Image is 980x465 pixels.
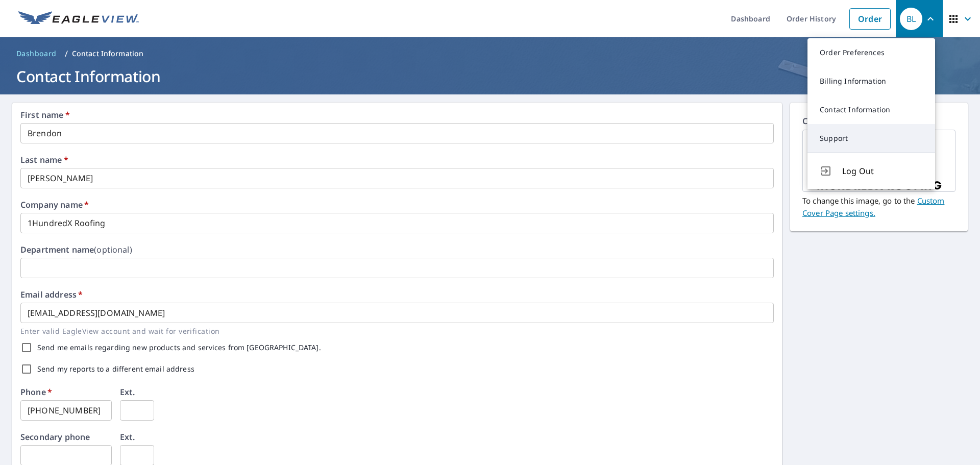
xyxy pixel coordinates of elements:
label: Secondary phone [20,433,90,441]
p: Contact Information [72,48,144,59]
nav: breadcrumb [12,45,968,62]
label: Last name [20,156,68,164]
button: Log Out [807,153,935,189]
a: Order Preferences [807,38,935,67]
label: Ext. [120,433,135,441]
span: Dashboard [16,48,57,59]
li: / [65,47,68,60]
label: Send me emails regarding new products and services from [GEOGRAPHIC_DATA]. [37,344,321,351]
a: Order [849,8,891,30]
p: Enter valid EagleView account and wait for verification [20,325,767,337]
h1: Contact Information [12,66,968,87]
div: BL [900,8,922,30]
a: Billing Information [807,67,935,95]
p: Company Logo [802,115,955,130]
span: Log Out [842,165,923,177]
a: Contact Information [807,95,935,124]
label: Phone [20,388,52,396]
label: Email address [20,290,83,299]
label: Company name [20,201,89,209]
b: (optional) [94,244,132,255]
a: Support [807,124,935,153]
p: To change this image, go to the [802,192,955,219]
label: First name [20,111,70,119]
label: Department name [20,246,132,254]
a: Dashboard [12,45,61,62]
label: Ext. [120,388,135,396]
img: EV Logo [18,11,139,27]
label: Send my reports to a different email address [37,365,194,373]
